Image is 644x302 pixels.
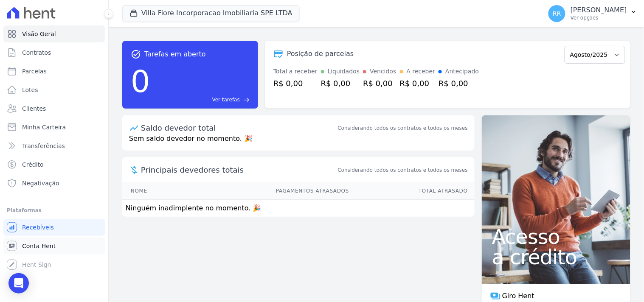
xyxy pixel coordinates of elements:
[571,6,627,14] p: [PERSON_NAME]
[122,182,185,200] th: Nome
[3,137,105,154] a: Transferências
[185,182,349,200] th: Pagamentos Atrasados
[22,160,44,169] span: Crédito
[122,5,300,21] button: Villa Fiore Incorporacao Imobiliaria SPE LTDA
[542,2,644,25] button: RR [PERSON_NAME] Ver opções
[243,97,250,103] span: east
[321,78,360,89] div: R$ 0,00
[22,48,51,57] span: Contratos
[22,67,47,75] span: Parcelas
[553,11,561,17] span: RR
[141,122,336,134] div: Saldo devedor total
[131,59,150,103] div: 0
[273,78,318,89] div: R$ 0,00
[492,247,620,267] span: a crédito
[7,205,101,215] div: Plataformas
[122,134,475,151] p: Sem saldo devedor no momento. 🎉
[370,67,396,76] div: Vencidos
[502,291,534,301] span: Giro Hent
[445,67,479,76] div: Antecipado
[22,104,46,113] span: Clientes
[338,166,468,174] span: Considerando todos os contratos e todos os meses
[3,119,105,136] a: Minha Carteira
[328,67,360,76] div: Liquidados
[338,124,468,132] div: Considerando todos os contratos e todos os meses
[3,25,105,42] a: Visão Geral
[154,96,250,103] a: Ver tarefas east
[22,223,54,232] span: Recebíveis
[439,78,479,89] div: R$ 0,00
[22,123,66,131] span: Minha Carteira
[8,273,29,294] div: Open Intercom Messenger
[3,100,105,117] a: Clientes
[22,30,56,38] span: Visão Geral
[349,182,475,200] th: Total Atrasado
[22,142,65,150] span: Transferências
[212,96,240,103] span: Ver tarefas
[492,226,620,247] span: Acesso
[3,156,105,173] a: Crédito
[22,86,38,94] span: Lotes
[3,238,105,254] a: Conta Hent
[3,175,105,192] a: Negativação
[141,164,336,176] span: Principais devedores totais
[22,242,56,250] span: Conta Hent
[287,49,354,59] div: Posição de parcelas
[3,219,105,236] a: Recebíveis
[3,63,105,80] a: Parcelas
[22,179,59,187] span: Negativação
[273,67,318,76] div: Total a receber
[144,49,206,59] span: Tarefas em aberto
[400,78,436,89] div: R$ 0,00
[407,67,436,76] div: A receber
[3,81,105,98] a: Lotes
[131,49,141,59] span: task_alt
[571,14,627,21] p: Ver opções
[363,78,396,89] div: R$ 0,00
[3,44,105,61] a: Contratos
[122,200,475,217] td: Ninguém inadimplente no momento. 🎉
